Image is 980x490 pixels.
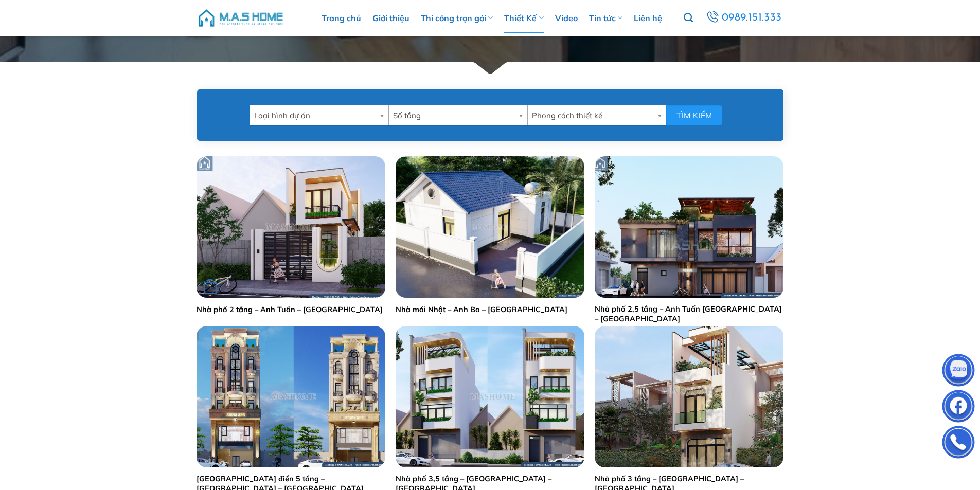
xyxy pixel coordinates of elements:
a: Tìm kiếm [684,7,693,29]
img: Thiết kế nhà phố anh Tuấn - Thanh Oai | MasHome [197,156,385,298]
a: Nhà phố 2,5 tầng – Anh Tuấn [GEOGRAPHIC_DATA] – [GEOGRAPHIC_DATA] [595,304,783,323]
a: Nhà phố 2 tầng – Anh Tuấn – [GEOGRAPHIC_DATA] [197,305,383,315]
a: Thi công trọn gói [421,3,493,33]
a: Tin tức [589,3,622,33]
img: Thiết kế biệt thự 5 tầng - anh Phong Bắc Giang | MasHome [197,326,385,467]
span: Số tầng [393,105,514,126]
a: Video [555,3,578,33]
strong: + [204,282,217,294]
img: Thiết kế nhà phố anh Hải - Tuyên Quang | MasHome [396,326,584,467]
span: Loại hình dự án [254,105,375,126]
img: Thiết kế nhà phố chị Hương - Thái Bình | MasHome [595,326,783,467]
a: Nhà mái Nhật – Anh Ba – [GEOGRAPHIC_DATA] [396,305,567,315]
a: Trang chủ [322,3,361,33]
a: Giới thiệu [372,3,409,33]
a: Thiết Kế [504,3,543,33]
a: 0989.151.333 [703,9,785,28]
span: Phong cách thiết kế [532,105,653,126]
span: 0989.151.333 [721,9,783,27]
button: Tìm kiếm [666,105,722,125]
div: Đọc tiếp [204,280,217,296]
img: Zalo [943,356,974,387]
img: M.A.S HOME – Tổng Thầu Thiết Kế Và Xây Nhà Trọn Gói [197,3,284,33]
img: Nhà mái Nhật - Anh Ba - Hải Dương | MasHome [396,156,584,298]
img: Thiết kế nhà phố anh Tuấn Anh - Đông Anh | MasHome [595,156,783,298]
img: Phone [943,428,974,459]
img: Facebook [943,392,974,423]
a: Liên hệ [634,3,662,33]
